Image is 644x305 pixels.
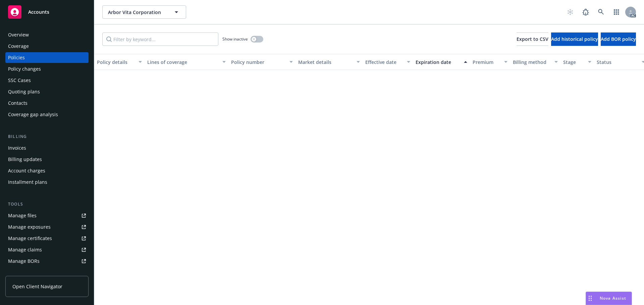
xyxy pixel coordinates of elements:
[5,75,89,86] a: SSC Cases
[594,5,608,19] a: Search
[5,52,89,63] a: Policies
[560,54,594,70] button: Stage
[5,29,89,40] a: Overview
[8,267,59,278] div: Summary of insurance
[28,9,49,15] span: Accounts
[5,210,89,221] a: Manage files
[586,292,632,305] button: Nova Assist
[5,86,89,97] a: Quoting plans
[601,36,636,42] span: Add BOR policy
[5,177,89,187] a: Installment plans
[586,292,594,305] div: Drag to move
[5,64,89,74] a: Policy changes
[8,244,42,255] div: Manage claims
[5,165,89,176] a: Account charges
[416,59,460,66] div: Expiration date
[102,5,186,19] button: Arbor Vita Corporation
[8,86,40,97] div: Quoting plans
[8,109,58,120] div: Coverage gap analysis
[228,54,296,70] button: Policy number
[5,109,89,120] a: Coverage gap analysis
[600,295,626,301] span: Nova Assist
[5,154,89,165] a: Billing updates
[108,9,166,16] span: Arbor Vita Corporation
[597,59,638,66] div: Status
[5,41,89,52] a: Coverage
[8,52,25,63] div: Policies
[94,54,145,70] button: Policy details
[296,54,363,70] button: Market details
[517,36,548,42] span: Export to CSV
[563,59,584,66] div: Stage
[8,222,51,232] div: Manage exposures
[563,5,577,19] a: Start snowing
[473,59,500,66] div: Premium
[298,59,353,66] div: Market details
[8,177,47,187] div: Installment plans
[601,32,636,46] button: Add BOR policy
[147,59,218,66] div: Lines of coverage
[510,54,560,70] button: Billing method
[517,32,548,46] button: Export to CSV
[610,5,623,19] a: Switch app
[8,64,41,74] div: Policy changes
[8,256,40,266] div: Manage BORs
[8,154,42,165] div: Billing updates
[5,244,89,255] a: Manage claims
[12,283,62,290] span: Open Client Navigator
[363,54,413,70] button: Effective date
[513,59,550,66] div: Billing method
[8,210,37,221] div: Manage files
[97,59,135,66] div: Policy details
[5,267,89,278] a: Summary of insurance
[5,3,89,21] a: Accounts
[5,133,89,140] div: Billing
[8,41,29,52] div: Coverage
[231,59,285,66] div: Policy number
[8,29,29,40] div: Overview
[8,233,52,244] div: Manage certificates
[470,54,510,70] button: Premium
[8,143,26,153] div: Invoices
[8,165,45,176] div: Account charges
[8,75,31,86] div: SSC Cases
[5,201,89,208] div: Tools
[8,98,28,108] div: Contacts
[222,36,248,42] span: Show inactive
[413,54,470,70] button: Expiration date
[5,222,89,232] a: Manage exposures
[102,32,218,46] input: Filter by keyword...
[5,256,89,266] a: Manage BORs
[551,36,598,42] span: Add historical policy
[5,143,89,153] a: Invoices
[365,59,403,66] div: Effective date
[579,5,592,19] a: Report a Bug
[5,98,89,108] a: Contacts
[5,233,89,244] a: Manage certificates
[551,32,598,46] button: Add historical policy
[145,54,228,70] button: Lines of coverage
